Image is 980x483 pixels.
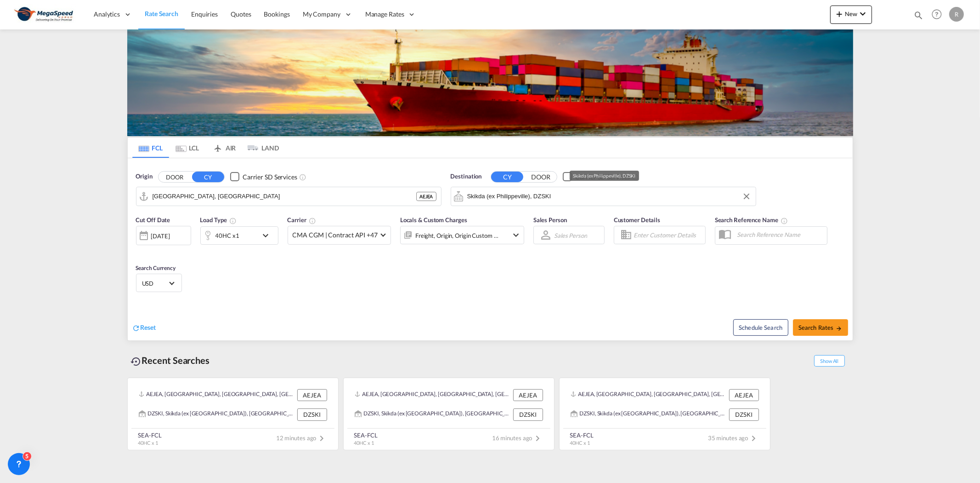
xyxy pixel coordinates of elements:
md-icon: Unchecked: Search for CY (Container Yard) services for all selected carriers.Checked : Search for... [299,173,306,181]
md-icon: icon-chevron-down [857,8,868,19]
md-icon: icon-plus 400-fg [834,8,845,19]
span: Destination [451,172,482,181]
span: Customer Details [614,216,660,224]
span: CMA CGM | Contract API +47 [293,230,378,240]
div: icon-refreshReset [132,323,156,333]
recent-search-card: AEJEA, [GEOGRAPHIC_DATA], [GEOGRAPHIC_DATA], [GEOGRAPHIC_DATA], [GEOGRAPHIC_DATA] AEJEADZSKI, Ski... [343,378,555,450]
input: Search Reference Name [732,228,827,241]
md-icon: icon-arrow-right [836,325,842,332]
div: 40HC x1 [215,229,239,242]
md-icon: icon-chevron-down [260,230,276,241]
md-datepicker: Select [136,244,143,257]
span: 35 minutes ago [708,434,759,442]
div: AEJEA [729,389,759,401]
div: DZSKI, Skikda (ex Philippeville), Algeria, Northern Africa, Africa [571,408,727,420]
span: USD [142,279,168,287]
md-icon: The selected Trucker/Carrierwill be displayed in the rate results If the rates are from another f... [309,217,316,224]
span: Cut Off Date [136,216,170,224]
div: Freight Origin Origin Custom Factory Stuffingicon-chevron-down [400,226,524,244]
md-icon: icon-backup-restore [131,356,142,367]
span: 40HC x 1 [138,440,158,446]
div: AEJEA, Jebel Ali, United Arab Emirates, Middle East, Middle East [571,389,727,401]
md-checkbox: Checkbox No Ink [563,172,630,182]
md-icon: Your search will be saved by the below given name [781,217,788,224]
div: AEJEA, Jebel Ali, United Arab Emirates, Middle East, Middle East [355,389,511,401]
span: Search Currency [136,264,176,271]
div: [DATE] [136,226,191,245]
span: 40HC x 1 [354,440,374,446]
md-input-container: Skikda (ex Philippeville), DZSKI [451,187,756,206]
div: DZSKI [729,408,759,420]
button: Clear Input [740,190,753,203]
div: Origin DOOR CY Checkbox No InkUnchecked: Search for CY (Container Yard) services for all selected... [128,158,853,340]
div: DZSKI, Skikda (ex Philippeville), Algeria, Northern Africa, Africa [355,408,511,420]
span: 12 minutes ago [276,434,328,442]
button: Note: By default Schedule search will only considerorigin ports, destination ports and cut off da... [733,319,788,336]
div: [DATE] [151,232,170,240]
md-icon: icon-airplane [212,143,223,149]
div: Skikda (ex Philippeville), DZSKI [573,171,636,181]
md-icon: icon-magnify [913,10,923,20]
div: 40HC x1icon-chevron-down [200,226,278,245]
button: CY [491,172,523,182]
div: Freight Origin Origin Custom Factory Stuffing [415,229,499,242]
span: Enquiries [191,10,218,18]
md-icon: icon-chevron-right [317,433,328,444]
span: 40HC x 1 [570,440,590,446]
md-tab-item: AIR [206,138,243,158]
input: Search by Port [153,190,416,203]
button: Search Ratesicon-arrow-right [793,319,848,336]
md-icon: icon-chevron-right [748,433,759,444]
div: Help [929,6,949,23]
span: Help [929,6,945,22]
div: Recent Searches [127,350,214,371]
span: Search Reference Name [715,216,788,224]
div: AEJEA [513,389,543,401]
md-pagination-wrapper: Use the left and right arrow keys to navigate between tabs [132,138,279,158]
div: DZSKI [513,408,543,420]
button: CY [192,172,224,182]
div: SEA-FCL [138,431,162,439]
img: ad002ba0aea611eda5429768204679d3.JPG [14,4,76,25]
span: Locals & Custom Charges [400,216,467,224]
md-checkbox: Checkbox No Ink [230,172,297,182]
img: LCL+%26+FCL+BACKGROUND.png [127,29,853,136]
div: AEJEA [416,192,436,201]
md-icon: icon-information-outline [229,217,237,224]
input: Enter Customer Details [634,228,702,242]
span: 16 minutes ago [492,434,544,442]
span: My Company [303,10,340,19]
div: Carrier SD Services [243,172,297,182]
div: DZSKI [297,408,327,420]
span: Carrier [288,216,316,224]
span: Show All [814,355,844,367]
span: Origin [136,172,153,181]
span: Analytics [94,10,120,19]
span: Manage Rates [365,10,404,19]
div: SEA-FCL [354,431,378,439]
recent-search-card: AEJEA, [GEOGRAPHIC_DATA], [GEOGRAPHIC_DATA], [GEOGRAPHIC_DATA], [GEOGRAPHIC_DATA] AEJEADZSKI, Ski... [559,378,770,450]
md-tab-item: LAND [243,138,279,158]
md-tab-item: LCL [169,138,206,158]
div: R [949,7,964,22]
md-icon: icon-chevron-right [532,433,544,444]
span: Search Rates [799,324,843,331]
md-icon: icon-chevron-down [510,230,521,241]
span: Quotes [231,10,251,18]
md-icon: icon-refresh [132,324,141,332]
div: AEJEA [297,389,327,401]
md-tab-item: FCL [132,138,169,158]
div: SEA-FCL [570,431,594,439]
span: Reset [141,323,156,331]
button: icon-plus 400-fgNewicon-chevron-down [830,6,872,24]
span: Load Type [200,216,237,224]
div: DZSKI, Skikda (ex Philippeville), Algeria, Northern Africa, Africa [139,408,295,420]
div: icon-magnify [913,10,923,24]
input: Search by Port [467,190,751,203]
button: DOOR [525,172,557,182]
div: AEJEA, Jebel Ali, United Arab Emirates, Middle East, Middle East [139,389,295,401]
span: New [834,10,868,17]
md-select: Select Currency: $ USDUnited States Dollar [141,276,177,290]
span: Rate Search [145,10,178,17]
span: Bookings [264,10,290,18]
